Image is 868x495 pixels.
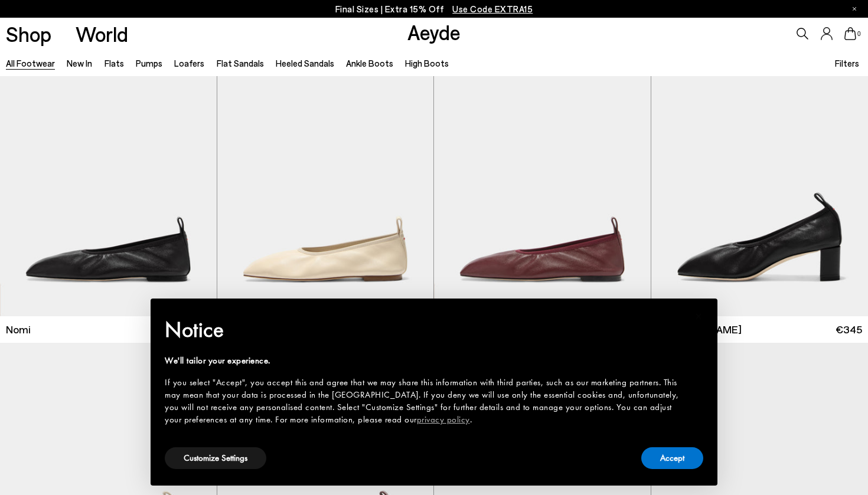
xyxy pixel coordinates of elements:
div: If you select "Accept", you accept this and agree that we may share this information with third p... [165,376,684,426]
button: Close this notice [684,302,713,330]
span: × [695,307,703,325]
button: Customize Settings [165,447,266,469]
h2: Notice [165,314,684,345]
button: Accept [641,447,703,469]
div: We'll tailor your experience. [165,355,684,367]
a: privacy policy [417,414,470,425]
